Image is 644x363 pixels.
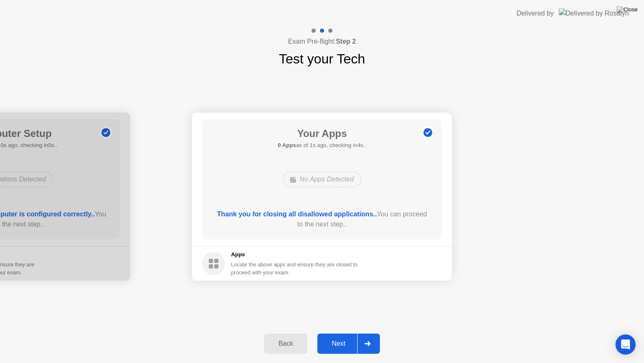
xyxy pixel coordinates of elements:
img: Close [617,6,638,13]
div: Delivered by [517,8,554,18]
div: Next [320,340,357,347]
h5: Apps [231,250,358,259]
div: Back [267,340,305,347]
button: Next [317,334,380,354]
div: Locate the above apps and ensure they are closed to proceed with your exam. [231,260,358,276]
button: Back [264,334,307,354]
h1: Test your Tech [279,49,365,69]
b: Step 2 [336,38,356,45]
div: No Apps Detected [283,171,361,187]
div: You can proceed to the next step.. [214,209,430,229]
h5: as of 1s ago, checking in4s.. [278,141,366,150]
b: 0 Apps [278,142,296,148]
b: Thank you for closing all disallowed applications.. [217,210,377,218]
h4: Exam Pre-flight: [288,37,356,47]
h1: Your Apps [278,126,366,141]
div: Open Intercom Messenger [615,334,636,355]
img: Delivered by Rosalyn [559,8,629,18]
